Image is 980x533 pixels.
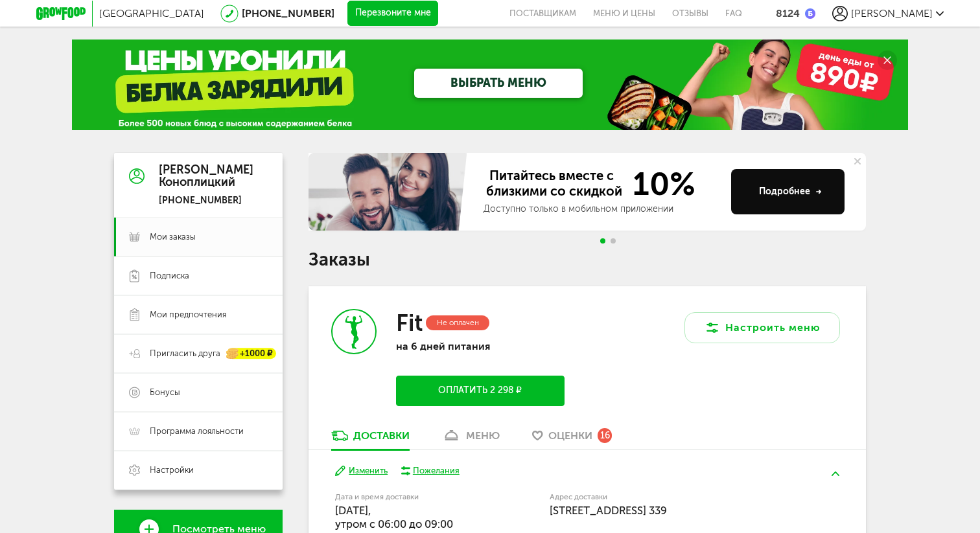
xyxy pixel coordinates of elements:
span: Программа лояльности [150,425,244,437]
a: Мои заказы [114,218,283,256]
a: [PHONE_NUMBER] [242,7,334,19]
a: Мои предпочтения [114,295,283,334]
a: Бонусы [114,373,283,412]
button: Перезвоните мне [347,1,438,27]
button: Изменить [335,465,388,477]
p: на 6 дней питания [396,340,565,352]
a: ВЫБРАТЬ МЕНЮ [414,69,583,98]
div: меню [466,429,500,442]
div: [PERSON_NAME] Коноплицкий [159,164,253,190]
button: Настроить меню [684,312,840,343]
span: Пригласить друга [150,348,220,359]
div: Подробнее [759,185,822,198]
div: 8124 [776,7,800,19]
span: Go to slide 2 [611,238,616,244]
a: Пригласить друга +1000 ₽ [114,334,283,373]
a: Подписка [114,256,283,295]
div: 16 [598,428,612,442]
img: bonus_b.cdccf46.png [805,8,815,19]
div: Доступно только в мобильном приложении [484,203,721,216]
a: Настройки [114,451,283,490]
a: Программа лояльности [114,412,283,451]
span: Мои предпочтения [150,309,226,321]
a: меню [436,429,506,449]
label: Адрес доставки [550,493,791,501]
span: Настройки [150,464,194,476]
div: Не оплачен [426,315,490,330]
h3: Fit [396,309,423,337]
span: 10% [625,168,695,200]
div: +1000 ₽ [227,348,276,359]
span: [PERSON_NAME] [851,7,933,19]
div: Пожелания [413,465,460,477]
button: Пожелания [401,465,460,477]
span: Питайтесь вместе с близкими со скидкой [484,168,625,200]
span: [STREET_ADDRESS] 339 [550,504,667,517]
span: [GEOGRAPHIC_DATA] [99,7,204,19]
div: Доставки [353,429,410,442]
button: Подробнее [731,169,845,214]
span: Go to slide 1 [600,238,605,244]
label: Дата и время доставки [335,493,484,501]
a: Доставки [325,429,416,449]
span: Подписка [150,270,189,282]
a: Оценки 16 [526,429,618,449]
div: [PHONE_NUMBER] [159,195,253,207]
button: Оплатить 2 298 ₽ [396,376,565,406]
span: Бонусы [150,387,180,398]
span: Оценки [548,429,592,442]
img: arrow-up-green.5eb5f82.svg [832,471,839,476]
h1: Заказы [309,251,866,268]
span: Мои заказы [150,231,196,243]
img: family-banner.579af9d.jpg [309,153,471,231]
span: [DATE], утром c 06:00 до 09:00 [335,504,453,530]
